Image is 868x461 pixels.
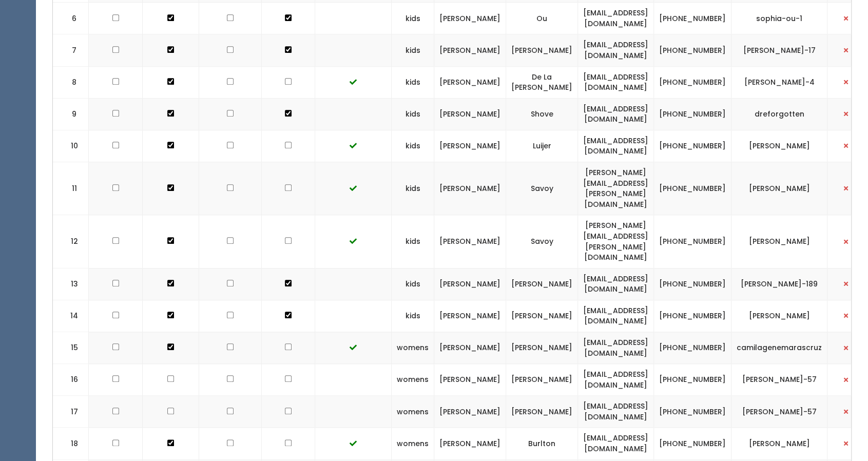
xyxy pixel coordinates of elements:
td: 17 [53,396,89,428]
td: 9 [53,98,89,130]
td: [EMAIL_ADDRESS][DOMAIN_NAME] [578,396,654,428]
td: [PERSON_NAME] [434,98,506,130]
td: kids [392,215,434,268]
td: [EMAIL_ADDRESS][DOMAIN_NAME] [578,98,654,130]
td: [PERSON_NAME] [434,162,506,215]
td: 14 [53,300,89,332]
td: 8 [53,66,89,98]
td: [PERSON_NAME] [434,34,506,66]
td: [PERSON_NAME] [506,300,578,332]
td: 15 [53,332,89,363]
td: [PHONE_NUMBER] [654,34,731,66]
td: [EMAIL_ADDRESS][DOMAIN_NAME] [578,268,654,300]
td: [EMAIL_ADDRESS][DOMAIN_NAME] [578,428,654,459]
td: [PERSON_NAME] [434,3,506,34]
td: womens [392,396,434,428]
td: 12 [53,215,89,268]
td: [PERSON_NAME]-57 [731,396,827,428]
td: [PERSON_NAME] [434,268,506,300]
td: 7 [53,34,89,66]
td: [PERSON_NAME] [434,364,506,396]
td: [PERSON_NAME]-17 [731,34,827,66]
td: [PHONE_NUMBER] [654,364,731,396]
td: [PHONE_NUMBER] [654,268,731,300]
td: [PERSON_NAME] [506,34,578,66]
td: [PERSON_NAME]-57 [731,364,827,396]
td: [PERSON_NAME] [506,396,578,428]
td: [PHONE_NUMBER] [654,66,731,98]
td: Savoy [506,215,578,268]
td: [EMAIL_ADDRESS][DOMAIN_NAME] [578,66,654,98]
td: Shove [506,98,578,130]
td: [PERSON_NAME]-189 [731,268,827,300]
td: [PHONE_NUMBER] [654,215,731,268]
td: [PHONE_NUMBER] [654,300,731,332]
td: [PHONE_NUMBER] [654,396,731,428]
td: kids [392,268,434,300]
td: [EMAIL_ADDRESS][DOMAIN_NAME] [578,3,654,34]
td: [EMAIL_ADDRESS][DOMAIN_NAME] [578,34,654,66]
td: [PHONE_NUMBER] [654,3,731,34]
td: 18 [53,428,89,459]
td: [PERSON_NAME] [434,215,506,268]
td: [PERSON_NAME] [731,300,827,332]
td: womens [392,428,434,459]
td: 6 [53,3,89,34]
td: [PERSON_NAME] [731,428,827,459]
td: [PERSON_NAME] [731,130,827,162]
td: [EMAIL_ADDRESS][DOMAIN_NAME] [578,300,654,332]
td: [PERSON_NAME] [434,396,506,428]
td: [PERSON_NAME] [731,162,827,215]
td: [PERSON_NAME] [434,428,506,459]
td: kids [392,300,434,332]
td: camilagenemarascruz [731,332,827,363]
td: kids [392,130,434,162]
td: kids [392,34,434,66]
td: [PERSON_NAME][EMAIL_ADDRESS][PERSON_NAME][DOMAIN_NAME] [578,215,654,268]
td: dreforgotten [731,98,827,130]
td: 11 [53,162,89,215]
td: [PERSON_NAME] [434,300,506,332]
td: Savoy [506,162,578,215]
td: sophia-ou-1 [731,3,827,34]
td: [PERSON_NAME] [506,268,578,300]
td: 13 [53,268,89,300]
td: [PERSON_NAME] [506,364,578,396]
td: Ou [506,3,578,34]
td: [PHONE_NUMBER] [654,130,731,162]
td: [PHONE_NUMBER] [654,428,731,459]
td: Burlton [506,428,578,459]
td: 10 [53,130,89,162]
td: [PERSON_NAME] [434,66,506,98]
td: womens [392,364,434,396]
td: kids [392,162,434,215]
td: kids [392,98,434,130]
td: [PHONE_NUMBER] [654,162,731,215]
td: De La [PERSON_NAME] [506,66,578,98]
td: womens [392,332,434,363]
td: [PHONE_NUMBER] [654,98,731,130]
td: kids [392,66,434,98]
td: [PERSON_NAME] [731,215,827,268]
td: 16 [53,364,89,396]
td: [PERSON_NAME] [434,332,506,363]
td: [EMAIL_ADDRESS][DOMAIN_NAME] [578,332,654,363]
td: Luijer [506,130,578,162]
td: [PERSON_NAME][EMAIL_ADDRESS][PERSON_NAME][DOMAIN_NAME] [578,162,654,215]
td: [EMAIL_ADDRESS][DOMAIN_NAME] [578,364,654,396]
td: [PERSON_NAME] [434,130,506,162]
td: [PHONE_NUMBER] [654,332,731,363]
td: [PERSON_NAME]-4 [731,66,827,98]
td: kids [392,3,434,34]
td: [EMAIL_ADDRESS][DOMAIN_NAME] [578,130,654,162]
td: [PERSON_NAME] [506,332,578,363]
